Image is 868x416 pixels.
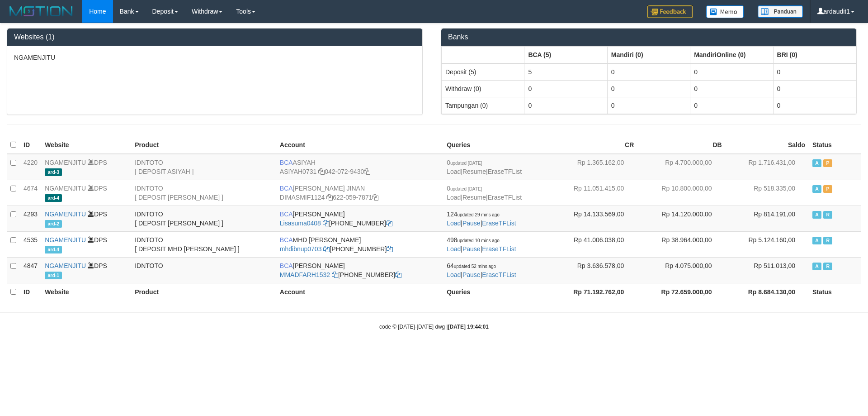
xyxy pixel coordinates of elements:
img: MOTION_logo.png [7,5,75,18]
th: ID [20,283,41,301]
th: Queries [443,136,550,154]
span: ard-4 [45,194,62,202]
td: Deposit (5) [442,63,524,81]
span: BCA [280,236,293,244]
td: 4674 [20,180,41,206]
td: MHD [PERSON_NAME] [PHONE_NUMBER] [276,231,443,257]
span: Active [812,263,821,270]
a: Pause [462,220,481,227]
th: Group: activate to sort column ascending [773,46,856,63]
td: [PERSON_NAME] JINAN 622-059-7871 [276,180,443,206]
td: DPS [41,180,131,206]
th: ID [20,136,41,154]
a: Copy 6127014479 to clipboard [386,220,392,227]
a: NGAMENJITU [45,159,86,166]
td: 0 [607,80,690,97]
span: 64 [447,262,496,269]
span: 0 [447,185,482,192]
td: 0 [773,63,856,81]
th: Status [809,283,861,301]
th: Website [41,283,131,301]
td: Rp 38.964.000,00 [637,231,725,257]
span: 124 [447,210,500,218]
span: Active [812,185,821,193]
p: NGAMENJITU [14,53,415,62]
td: Tampungan (0) [442,97,524,114]
td: 4293 [20,206,41,231]
span: Active [812,211,821,219]
span: updated [DATE] [450,186,482,191]
th: Status [809,136,861,154]
td: DPS [41,231,131,257]
a: NGAMENJITU [45,236,86,244]
span: updated 10 mins ago [458,238,500,243]
a: NGAMENJITU [45,210,86,218]
th: Rp 8.684.130,00 [726,283,809,301]
a: Copy MMADFARH1532 to clipboard [332,271,338,278]
td: Rp 41.006.038,00 [550,231,637,257]
td: 0 [607,63,690,81]
th: Group: activate to sort column ascending [607,46,690,63]
a: DIMASMIF1124 [280,194,325,201]
td: Rp 511.013,00 [726,257,809,283]
td: 0 [524,97,607,114]
span: | | [447,185,522,201]
a: mhdibnup0703 [280,245,322,253]
td: Rp 1.365.162,00 [550,154,637,180]
td: IDNTOTO [131,257,276,283]
span: BCA [280,185,293,192]
a: Load [447,245,461,253]
th: Queries [443,283,550,301]
span: BCA [280,159,293,166]
a: MMADFARH1532 [280,271,330,278]
img: Feedback.jpg [647,5,693,18]
td: DPS [41,206,131,231]
a: Pause [462,245,481,253]
td: Rp 11.051.415,00 [550,180,637,206]
h3: Websites (1) [14,33,415,41]
td: DPS [41,154,131,180]
a: Copy Lisasuma0408 to clipboard [323,220,329,227]
span: Running [823,263,832,270]
td: Rp 3.636.578,00 [550,257,637,283]
a: EraseTFList [482,271,516,278]
span: ard-4 [45,246,62,253]
td: [PERSON_NAME] [PHONE_NUMBER] [276,206,443,231]
td: Rp 4.700.000,00 [637,154,725,180]
a: Copy 6220597871 to clipboard [372,194,378,201]
td: ASIYAH 042-072-9430 [276,154,443,180]
td: IDNTOTO [ DEPOSIT MHD [PERSON_NAME] ] [131,231,276,257]
a: EraseTFList [482,220,516,227]
th: Product [131,136,276,154]
th: Account [276,283,443,301]
td: IDNTOTO [ DEPOSIT ASIYAH ] [131,154,276,180]
small: code © [DATE]-[DATE] dwg | [379,324,489,330]
td: Rp 14.133.569,00 [550,206,637,231]
a: Load [447,168,461,175]
a: Copy 0420729430 to clipboard [364,168,370,175]
td: Rp 1.716.431,00 [726,154,809,180]
span: ard-1 [45,272,62,279]
td: Withdraw (0) [442,80,524,97]
th: Product [131,283,276,301]
span: | | [447,210,516,227]
a: Copy ASIYAH0731 to clipboard [318,168,325,175]
img: Button%20Memo.svg [706,5,744,18]
td: 0 [607,97,690,114]
span: BCA [280,210,293,218]
th: Rp 72.659.000,00 [637,283,725,301]
td: Rp 14.120.000,00 [637,206,725,231]
span: Paused [823,159,832,167]
span: | | [447,236,516,253]
td: IDNTOTO [ DEPOSIT [PERSON_NAME] ] [131,180,276,206]
th: Rp 71.192.762,00 [550,283,637,301]
td: 4220 [20,154,41,180]
a: EraseTFList [488,194,522,201]
td: Rp 5.124.160,00 [726,231,809,257]
th: Group: activate to sort column ascending [524,46,607,63]
a: NGAMENJITU [45,262,86,269]
td: 0 [690,80,773,97]
td: 0 [524,80,607,97]
td: 4535 [20,231,41,257]
a: Resume [462,168,486,175]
